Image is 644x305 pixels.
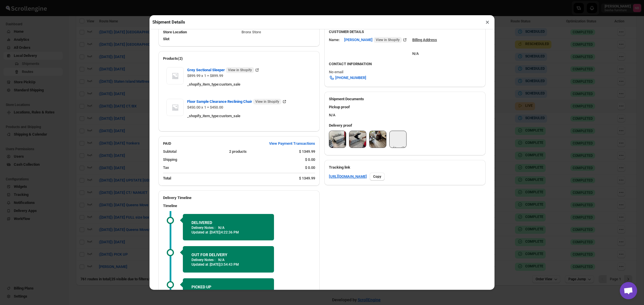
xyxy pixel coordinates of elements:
span: View in Shopify [228,68,252,72]
div: _shopify_item_type : custom_sale [187,82,312,87]
span: View in Shopify [255,99,279,104]
img: UeFTJhC5BJhyV-tL-Whj6.png [390,131,406,148]
span: $899.99 x 1 = $899.99 [187,74,223,78]
div: $ 0.00 [305,157,315,163]
h2: Shipment Details [152,19,185,25]
h3: Timeline [163,203,315,209]
span: Grey Sectional Sleeper [187,67,254,73]
p: Delivery Notes : [191,225,215,230]
p: N/A [218,225,225,230]
p: N/A [218,258,225,262]
img: A2jUCVGPRpFOsKr8fzU42.jpg [329,131,346,148]
h2: PICKED UP [191,284,265,290]
span: $450.00 x 1 = $450.00 [187,105,223,109]
span: Store Location [163,30,187,34]
h2: Shipment Documents [329,96,481,102]
a: [PERSON_NAME] View in Shopify [344,38,408,42]
div: N/A [324,102,486,120]
img: Item [166,99,184,116]
span: View in Shopify [376,38,400,42]
h3: Tracking link [329,165,481,170]
img: Item [166,67,184,84]
div: Name: [329,37,340,43]
h3: CUSTOMER DETAILS [329,29,481,35]
button: × [483,18,492,26]
p: Updated at : [191,230,265,235]
h2: PAID [163,141,171,146]
div: Subtotal [163,149,225,155]
span: View Payment Transactions [269,141,315,146]
button: View Payment Transactions [266,139,319,148]
h2: OUT FOR DELIVERY [191,252,265,258]
span: Bronx Store [241,30,261,34]
u: Billing Address [412,38,437,42]
span: Copy [373,174,381,179]
h3: CONTACT INFORMATION [329,61,481,67]
img: JgCwTEb16TMYdxJqlE0fs.jpg [349,131,366,148]
div: 2 products [229,149,295,155]
div: $ 0.00 [305,165,315,171]
a: Open chat [620,282,637,299]
span: [DATE] | 3:54:43 PM [210,262,239,267]
button: Copy [370,173,385,181]
p: Updated at : [191,262,265,267]
h2: DELIVERED [191,220,265,225]
div: N/A [412,45,437,57]
div: $ 1349.99 [299,175,315,181]
a: [URL][DOMAIN_NAME] [329,174,367,179]
span: Slot [163,37,169,41]
span: [PERSON_NAME] [344,37,402,43]
div: Shipping [163,157,300,163]
span: No email [329,70,343,74]
h3: Pickup proof [329,104,481,110]
a: [PHONE_NUMBER] [325,73,370,82]
img: sIN5yV2XYql_wzYw6uPR1.jpg [369,131,386,148]
span: [DATE] | 4:22:36 PM [210,230,239,234]
span: Floor Sample Clearance Reclining Chair [187,99,281,105]
div: $ 1349.99 [299,149,315,155]
span: [PHONE_NUMBER] [335,75,366,81]
a: Grey Sectional Sleeper View in Shopify [187,68,260,72]
div: _shopify_item_type : custom_sale [187,113,312,119]
p: Delivery Notes : [191,258,215,262]
h3: Delivery proof [329,123,481,128]
a: Floor Sample Clearance Reclining Chair View in Shopify [187,99,287,104]
b: Total [163,176,171,180]
h2: Delivery Timeline [163,195,315,201]
div: Tax [163,165,300,171]
h2: Products(2) [163,56,315,61]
